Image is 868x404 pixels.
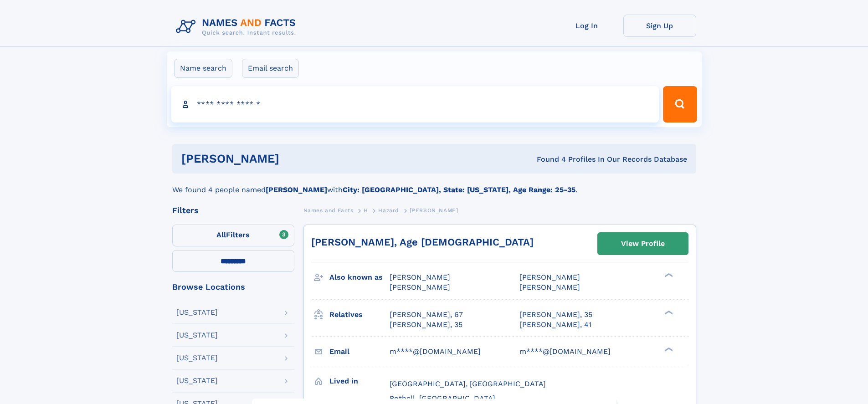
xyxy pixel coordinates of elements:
[390,320,462,330] a: [PERSON_NAME], 35
[329,307,390,322] h3: Relatives
[242,59,299,78] label: Email search
[390,379,546,388] span: [GEOGRAPHIC_DATA], [GEOGRAPHIC_DATA]
[663,272,673,278] div: ❯
[176,332,218,339] div: [US_STATE]
[181,153,408,164] h1: [PERSON_NAME]
[364,207,368,214] span: H
[172,174,696,195] div: We found 4 people named with .
[329,270,390,285] h3: Also known as
[172,206,294,215] div: Filters
[663,346,673,352] div: ❯
[176,354,218,362] div: [US_STATE]
[329,344,390,359] h3: Email
[390,394,495,403] span: Bothell, [GEOGRAPHIC_DATA]
[172,225,294,246] label: Filters
[216,230,226,239] span: All
[172,283,294,291] div: Browse Locations
[519,273,580,281] span: [PERSON_NAME]
[172,15,303,39] img: Logo Names and Facts
[390,310,463,320] a: [PERSON_NAME], 67
[329,373,390,389] h3: Lived in
[621,233,665,254] div: View Profile
[410,207,458,214] span: [PERSON_NAME]
[519,310,592,320] a: [PERSON_NAME], 35
[663,86,697,123] button: Search Button
[174,59,232,78] label: Name search
[598,233,688,255] a: View Profile
[378,207,399,214] span: Hazard
[364,205,368,216] a: H
[390,283,450,291] span: [PERSON_NAME]
[378,205,399,216] a: Hazard
[519,283,580,291] span: [PERSON_NAME]
[176,309,218,316] div: [US_STATE]
[550,15,623,37] a: Log In
[303,205,354,216] a: Names and Facts
[311,236,534,248] a: [PERSON_NAME], Age [DEMOGRAPHIC_DATA]
[176,377,218,384] div: [US_STATE]
[408,154,687,164] div: Found 4 Profiles In Our Records Database
[623,15,696,37] a: Sign Up
[663,309,673,315] div: ❯
[519,320,591,330] a: [PERSON_NAME], 41
[343,185,575,194] b: City: [GEOGRAPHIC_DATA], State: [US_STATE], Age Range: 25-35
[390,273,450,281] span: [PERSON_NAME]
[266,185,327,194] b: [PERSON_NAME]
[171,86,659,123] input: search input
